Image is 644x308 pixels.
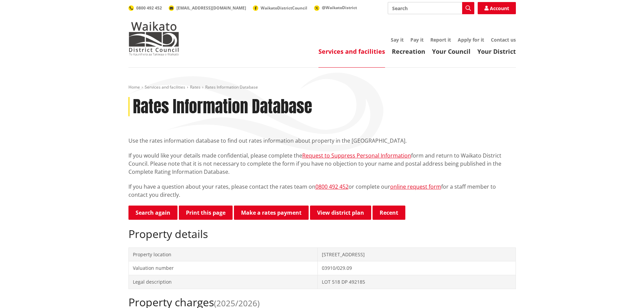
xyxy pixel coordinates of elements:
[128,84,140,90] a: Home
[128,247,317,261] td: Property location
[145,84,185,90] a: Services and facilities
[432,47,471,55] a: Your Council
[205,84,258,90] span: Rates Information Database
[373,206,405,220] button: Recent
[133,97,312,117] h1: Rates Information Database
[190,84,200,90] a: Rates
[478,2,516,14] a: Account
[179,206,233,220] button: Print this page
[391,37,404,43] a: Say it
[315,183,349,190] a: 0800 492 452
[128,85,516,90] nav: breadcrumb
[128,22,179,55] img: Waikato District Council - Te Kaunihera aa Takiwaa o Waikato
[477,47,516,55] a: Your District
[392,47,425,55] a: Recreation
[128,228,516,240] h2: Property details
[317,261,516,275] td: 03910/029.09
[388,2,474,14] input: Search input
[128,261,317,275] td: Valuation number
[317,275,516,289] td: LOT 518 DP 492185
[322,5,357,10] span: @WaikatoDistrict
[128,5,162,11] a: 0800 492 452
[302,152,411,159] a: Request to Suppress Personal Information
[410,37,424,43] a: Pay it
[128,137,516,145] p: Use the rates information database to find out rates information about property in the [GEOGRAPHI...
[390,183,441,190] a: online request form
[261,5,307,11] span: WaikatoDistrictCouncil
[128,275,317,289] td: Legal description
[169,5,246,11] a: [EMAIL_ADDRESS][DOMAIN_NAME]
[176,5,246,11] span: [EMAIL_ADDRESS][DOMAIN_NAME]
[128,183,516,199] p: If you have a question about your rates, please contact the rates team on or complete our for a s...
[314,5,357,10] a: @WaikatoDistrict
[128,206,177,220] a: Search again
[310,206,371,220] a: View district plan
[458,37,484,43] a: Apply for it
[430,37,451,43] a: Report it
[317,247,516,261] td: [STREET_ADDRESS]
[253,5,307,11] a: WaikatoDistrictCouncil
[318,47,385,55] a: Services and facilities
[234,206,309,220] a: Make a rates payment
[128,151,516,176] p: If you would like your details made confidential, please complete the form and return to Waikato ...
[491,37,516,43] a: Contact us
[136,5,162,11] span: 0800 492 452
